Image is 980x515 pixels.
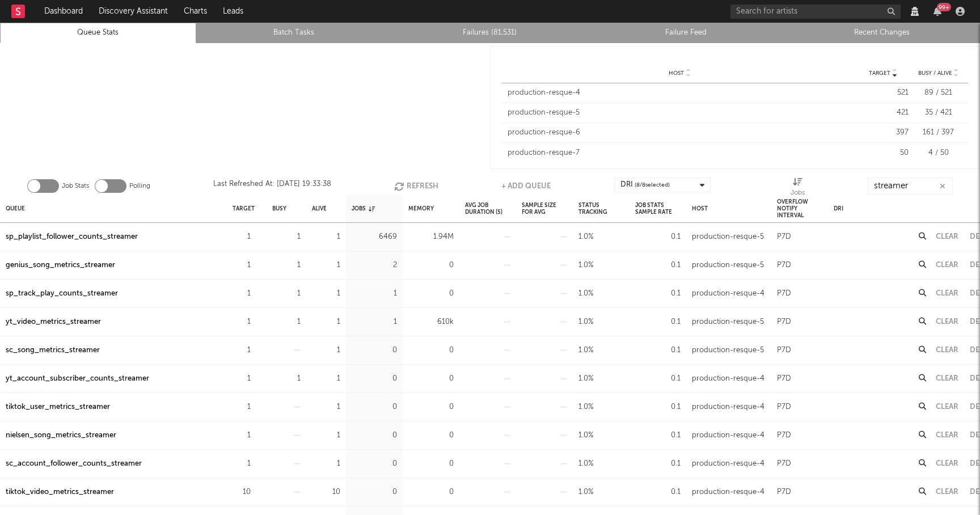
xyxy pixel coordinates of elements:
[777,457,791,471] div: P7D
[692,457,764,471] div: production-resque-4
[635,429,681,442] div: 0.1
[408,486,454,499] div: 0
[857,107,909,119] div: 421
[312,315,340,329] div: 1
[352,429,397,442] div: 0
[578,230,593,244] div: 1.0%
[233,400,251,414] div: 1
[635,178,670,192] span: ( 8 / 8 selected)
[6,196,25,221] div: Queue
[272,372,301,386] div: 1
[398,26,582,40] a: Failures (81,531)
[6,344,100,357] a: sc_song_metrics_streamer
[408,344,454,357] div: 0
[692,230,764,244] div: production-resque-5
[914,107,962,119] div: 35 / 421
[408,230,454,244] div: 1.94M
[578,457,593,471] div: 1.0%
[937,3,951,11] div: 99 +
[857,87,909,99] div: 521
[233,344,251,357] div: 1
[312,457,340,471] div: 1
[635,259,681,272] div: 0.1
[777,315,791,329] div: P7D
[635,344,681,357] div: 0.1
[465,196,510,221] div: Avg Job Duration (s)
[777,372,791,386] div: P7D
[578,429,593,442] div: 1.0%
[730,5,901,19] input: Search for artists
[777,259,791,272] div: P7D
[578,486,593,499] div: 1.0%
[620,178,670,192] div: DRI
[936,460,958,467] button: Clear
[352,372,397,386] div: 0
[834,196,843,221] div: DRI
[408,372,454,386] div: 0
[312,400,340,414] div: 1
[129,179,150,193] label: Polling
[272,259,301,272] div: 1
[233,287,251,301] div: 1
[213,178,331,195] div: Last Refreshed At: [DATE] 19:33:38
[578,259,593,272] div: 1.0%
[312,429,340,442] div: 1
[6,230,138,244] a: sp_playlist_follower_counts_streamer
[692,315,764,329] div: production-resque-5
[352,196,375,221] div: Jobs
[791,186,805,200] div: Jobs
[272,196,286,221] div: Busy
[692,400,764,414] div: production-resque-4
[352,287,397,301] div: 1
[394,178,438,195] button: Refresh
[233,372,251,386] div: 1
[692,429,764,442] div: production-resque-4
[312,344,340,357] div: 1
[777,344,791,357] div: P7D
[272,287,301,301] div: 1
[408,457,454,471] div: 0
[635,457,681,471] div: 0.1
[918,70,952,77] span: Busy / Alive
[936,488,958,496] button: Clear
[312,372,340,386] div: 1
[6,400,110,414] a: tiktok_user_metrics_streamer
[352,400,397,414] div: 0
[233,196,255,221] div: Target
[914,147,962,159] div: 4 / 50
[312,230,340,244] div: 1
[857,127,909,138] div: 397
[594,26,778,40] a: Failure Feed
[791,178,805,199] div: Jobs
[578,344,593,357] div: 1.0%
[669,70,684,77] span: Host
[936,432,958,439] button: Clear
[6,315,101,329] a: yt_video_metrics_streamer
[635,315,681,329] div: 0.1
[936,347,958,354] button: Clear
[635,400,681,414] div: 0.1
[501,178,551,195] button: + Add Queue
[6,372,149,386] a: yt_account_subscriber_counts_streamer
[635,230,681,244] div: 0.1
[578,287,593,301] div: 1.0%
[508,147,852,159] div: production-resque-7
[692,196,708,221] div: Host
[578,400,593,414] div: 1.0%
[6,486,114,499] div: tiktok_video_metrics_streamer
[936,261,958,269] button: Clear
[936,318,958,326] button: Clear
[936,233,958,240] button: Clear
[868,178,953,195] input: Search...
[914,127,962,138] div: 161 / 397
[352,344,397,357] div: 0
[777,196,822,221] div: Overflow Notify Interval
[312,259,340,272] div: 1
[352,259,397,272] div: 2
[692,259,764,272] div: production-resque-5
[692,372,764,386] div: production-resque-4
[352,315,397,329] div: 1
[352,230,397,244] div: 6469
[508,127,852,138] div: production-resque-6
